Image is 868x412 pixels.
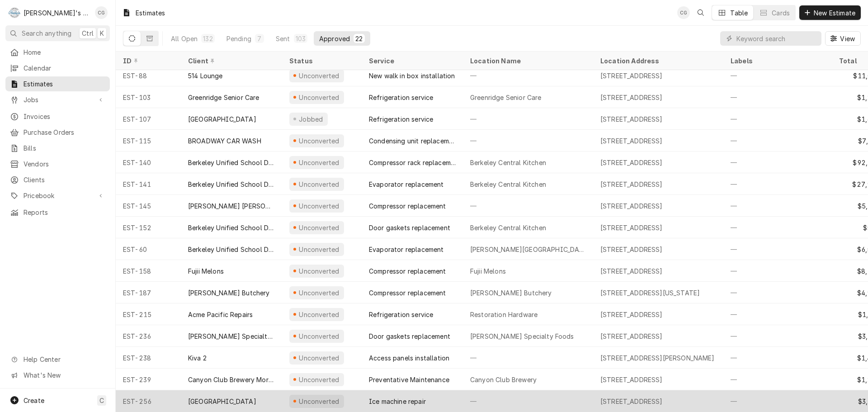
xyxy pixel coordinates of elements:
span: C [99,396,104,405]
div: — [723,130,832,152]
div: Acme Pacific Repairs [188,310,253,319]
div: Service [369,56,454,66]
div: Cards [772,8,790,18]
div: [GEOGRAPHIC_DATA] [188,114,256,124]
div: — [723,238,832,260]
div: — [723,173,832,195]
span: Home [24,47,105,57]
div: EST-158 [116,260,181,282]
div: EST-88 [116,65,181,86]
div: EST-115 [116,130,181,152]
div: Berkeley Central Kitchen [470,158,546,167]
div: Unconverted [298,266,340,276]
div: [PERSON_NAME] [PERSON_NAME]’s Marketplace [188,201,275,211]
div: Unconverted [298,331,340,341]
div: Sent [276,34,290,43]
div: — [723,282,832,303]
div: EST-60 [116,238,181,260]
a: Clients [5,172,110,187]
div: CG [677,6,690,19]
div: Canyon Club Brewery Moraga [188,375,275,384]
div: — [463,130,593,152]
div: [STREET_ADDRESS] [600,158,663,167]
div: [STREET_ADDRESS] [600,201,663,211]
div: EST-239 [116,369,181,390]
a: Home [5,45,110,60]
div: Refrigeration service [369,310,433,319]
div: [STREET_ADDRESS] [600,310,663,319]
div: [STREET_ADDRESS] [600,223,663,232]
div: Labels [731,56,825,66]
span: Invoices [24,112,105,121]
div: EST-215 [116,303,181,325]
span: Estimates [24,79,105,89]
div: Approved [319,34,350,43]
div: New walk in box installation [369,71,455,81]
div: R [8,6,21,19]
div: — [723,347,832,369]
div: [STREET_ADDRESS] [600,245,663,254]
a: Purchase Orders [5,125,110,140]
div: — [723,369,832,390]
div: Berkeley Central Kitchen [470,180,546,189]
div: Pending [226,34,251,43]
span: Ctrl [82,28,94,38]
span: Bills [24,143,105,153]
a: Go to Pricebook [5,188,110,203]
div: — [463,390,593,412]
div: Unconverted [298,201,340,211]
div: [PERSON_NAME] Specialty Foods [188,331,275,341]
div: 103 [296,34,306,43]
div: — [723,86,832,108]
div: Berkeley Central Kitchen [470,223,546,232]
div: Unconverted [298,93,340,102]
button: View [825,31,861,46]
div: — [463,347,593,369]
span: Jobs [24,95,92,104]
div: Greenridge Senior Care [188,93,259,102]
div: [STREET_ADDRESS][US_STATE] [600,288,700,298]
div: 22 [355,34,363,43]
div: EST-107 [116,108,181,130]
div: — [723,195,832,217]
span: What's New [24,370,104,380]
a: Estimates [5,76,110,91]
div: EST-187 [116,282,181,303]
div: [GEOGRAPHIC_DATA] [188,397,256,406]
span: K [100,28,104,38]
div: [STREET_ADDRESS] [600,136,663,146]
div: Canyon Club Brewery [470,375,537,384]
div: EST-152 [116,217,181,238]
div: EST-103 [116,86,181,108]
div: All Open [171,34,198,43]
div: [PERSON_NAME] Butchery [188,288,270,298]
div: EST-238 [116,347,181,369]
div: Evaporator replacement [369,245,444,254]
span: Calendar [24,63,105,73]
div: Unconverted [298,71,340,81]
span: View [838,34,857,43]
div: Unconverted [298,375,340,384]
div: Kiva 2 [188,353,207,363]
a: Calendar [5,61,110,76]
div: Location Address [600,56,714,66]
a: Invoices [5,109,110,124]
div: Evaporator replacement [369,180,444,189]
button: Open search [693,5,708,20]
div: 132 [203,34,212,43]
div: Refrigeration service [369,114,433,124]
div: [PERSON_NAME][GEOGRAPHIC_DATA] [470,245,586,254]
div: Door gaskets replacement [369,223,450,232]
div: — [723,152,832,173]
div: Rudy's Commercial Refrigeration's Avatar [8,6,21,19]
div: Berkeley Unified School District & Nutrition Services Department [188,245,275,254]
div: Christine Gutierrez's Avatar [677,6,690,19]
div: [STREET_ADDRESS] [600,114,663,124]
div: [STREET_ADDRESS] [600,331,663,341]
div: Unconverted [298,245,340,254]
div: Unconverted [298,136,340,146]
span: New Estimate [812,8,857,18]
div: — [463,195,593,217]
div: Fujii Melons [188,266,224,276]
button: New Estimate [799,5,861,20]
